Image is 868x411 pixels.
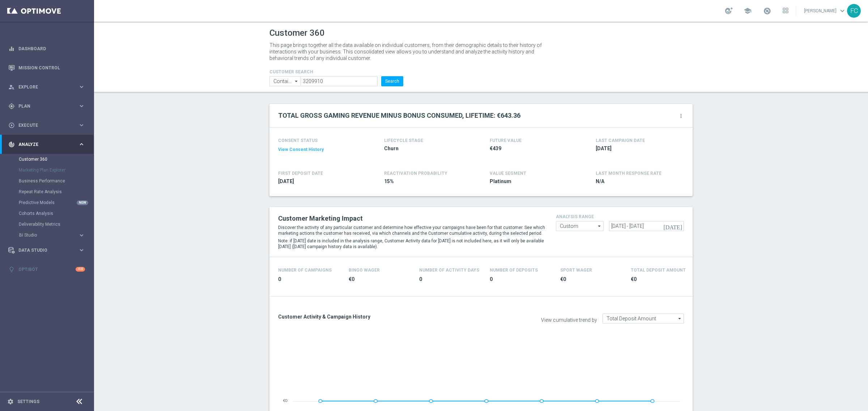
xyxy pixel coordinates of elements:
[419,268,479,273] h4: Number of Activity Days
[596,221,603,231] i: arrow_drop_down
[8,122,15,129] i: play_circle_outline
[676,314,684,323] i: arrow_drop_down
[8,46,85,52] button: equalizer Dashboard
[18,123,78,127] span: Execute
[8,46,15,52] i: equalizer
[560,268,592,273] h4: Sport Wager
[556,214,684,219] h4: analysis range
[19,165,93,176] div: Marketing Plan Explorer
[76,267,85,272] div: +10
[663,223,683,229] i: [DATE]
[18,85,78,89] span: Explore
[19,219,93,230] div: Deliverability Metrics
[78,247,85,254] i: keyboard_arrow_right
[8,84,78,90] div: Explore
[490,138,522,143] h4: FUTURE VALUE
[631,268,686,273] h4: Total Deposit Amount
[8,103,78,109] div: Plan
[278,313,476,320] h3: Customer Activity & Campaign History
[18,58,85,77] a: Mission Control
[18,248,78,252] span: Data Studio
[278,111,520,120] h2: TOTAL GROSS GAMING REVENUE MINUS BONUS CONSUMED, LIFETIME: €643.36
[269,42,548,61] p: This page brings together all the data available on individual customers, from their demographic ...
[78,103,85,109] i: keyboard_arrow_right
[8,141,15,148] i: track_changes
[269,69,403,74] h4: CUSTOMER SEARCH
[19,232,85,238] button: BI Studio keyboard_arrow_right
[19,233,78,237] div: BI Studio
[596,138,645,143] h4: LAST CAMPAIGN DATE
[18,142,78,147] span: Analyze
[77,200,88,205] div: NEW
[19,156,75,162] a: Customer 360
[19,211,75,216] a: Cohorts Analysis
[18,260,76,279] a: Optibot
[8,247,78,254] div: Data Studio
[283,398,288,403] text: €0
[8,58,85,77] div: Mission Control
[678,113,684,119] i: more_vert
[278,276,340,283] span: 0
[17,399,39,404] a: Settings
[19,197,93,208] div: Predictive Models
[8,84,85,90] button: person_search Explore keyboard_arrow_right
[8,65,85,71] button: Mission Control
[19,176,93,186] div: Business Performance
[19,178,75,184] a: Business Performance
[8,266,15,273] i: lightbulb
[8,122,85,128] button: play_circle_outline Execute keyboard_arrow_right
[596,145,680,152] span: 2024-11-07
[349,276,410,283] span: €0
[18,39,85,58] a: Dashboard
[8,247,85,253] button: Data Studio keyboard_arrow_right
[8,122,78,129] div: Execute
[19,233,71,237] span: BI Studio
[78,122,85,129] i: keyboard_arrow_right
[8,267,85,272] button: lightbulb Optibot +10
[19,200,75,205] a: Predictive Models
[847,4,861,18] div: FC
[662,221,684,232] button: [DATE]
[384,171,447,176] span: REACTIVATION PROBABILITY
[596,178,680,185] span: N/A
[744,7,752,15] span: school
[8,141,78,148] div: Analyze
[7,398,14,405] i: settings
[556,221,604,231] input: analysis range
[19,154,93,165] div: Customer 360
[78,83,85,90] i: keyboard_arrow_right
[19,189,75,195] a: Repeat Rate Analysis
[8,39,85,58] div: Dashboard
[8,142,85,147] div: track_changes Analyze keyboard_arrow_right
[278,147,324,153] button: View Consent History
[269,28,693,38] h1: Customer 360
[278,268,332,273] h4: Number of Campaigns
[278,238,545,250] p: Note: if [DATE] date is included in the analysis range, Customer Activity data for [DATE] is not ...
[278,225,545,236] p: Discover the activity of any particular customer and determine how effective your campaigns have ...
[838,7,846,15] span: keyboard_arrow_down
[541,317,597,323] label: View cumulative trend by
[278,138,363,143] h4: CONSENT STATUS
[349,268,380,273] h4: Bingo Wager
[490,171,526,176] h4: VALUE SEGMENT
[596,171,661,176] span: LAST MONTH RESPONSE RATE
[8,84,15,90] i: person_search
[8,103,85,109] button: gps_fixed Plan keyboard_arrow_right
[78,141,85,148] i: keyboard_arrow_right
[278,178,363,185] span: 2022-10-06
[384,138,423,143] h4: LIFECYCLE STAGE
[19,221,75,227] a: Deliverability Metrics
[293,77,300,86] i: arrow_drop_down
[301,76,378,86] input: Enter CID, Email, name or phone
[560,276,622,283] span: €0
[803,5,847,16] a: [PERSON_NAME]keyboard_arrow_down
[269,76,301,86] input: Contains
[19,230,93,241] div: BI Studio
[19,186,93,197] div: Repeat Rate Analysis
[18,104,78,108] span: Plan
